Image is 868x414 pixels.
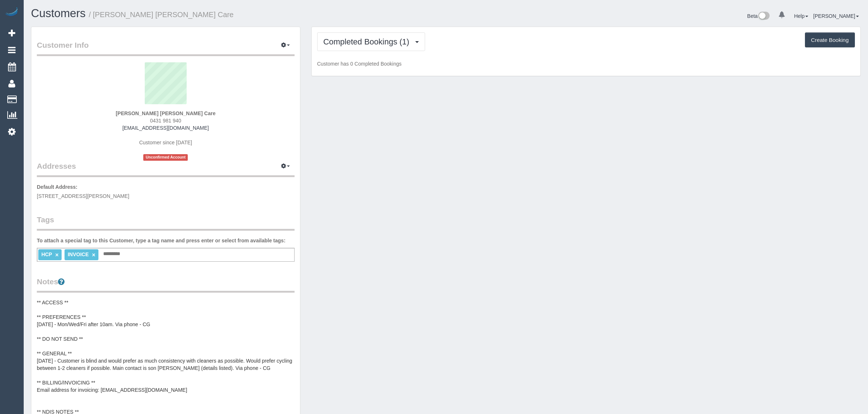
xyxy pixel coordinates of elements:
[747,13,770,19] a: Beta
[323,37,413,46] span: Completed Bookings (1)
[55,252,59,258] a: ×
[4,7,19,17] img: Automaid Logo
[41,251,52,257] span: HCP
[37,214,295,231] legend: Tags
[68,251,89,257] span: INVOICE
[139,140,192,145] span: Customer since [DATE]
[122,125,209,131] a: [EMAIL_ADDRESS][DOMAIN_NAME]
[150,118,182,124] span: 0431 981 940
[143,154,188,160] span: Unconfirmed Account
[317,32,425,51] button: Completed Bookings (1)
[805,32,855,48] button: Create Booking
[758,12,770,21] img: New interface
[813,13,859,19] a: [PERSON_NAME]
[37,193,129,199] span: [STREET_ADDRESS][PERSON_NAME]
[37,276,295,293] legend: Notes
[92,252,95,258] a: ×
[31,7,86,20] a: Customers
[317,60,855,67] p: Customer has 0 Completed Bookings
[37,40,295,56] legend: Customer Info
[37,183,78,191] label: Default Address:
[116,110,215,116] strong: [PERSON_NAME] [PERSON_NAME] Care
[37,237,285,244] label: To attach a special tag to this Customer, type a tag name and press enter or select from availabl...
[89,11,234,19] small: / [PERSON_NAME] [PERSON_NAME] Care
[794,13,808,19] a: Help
